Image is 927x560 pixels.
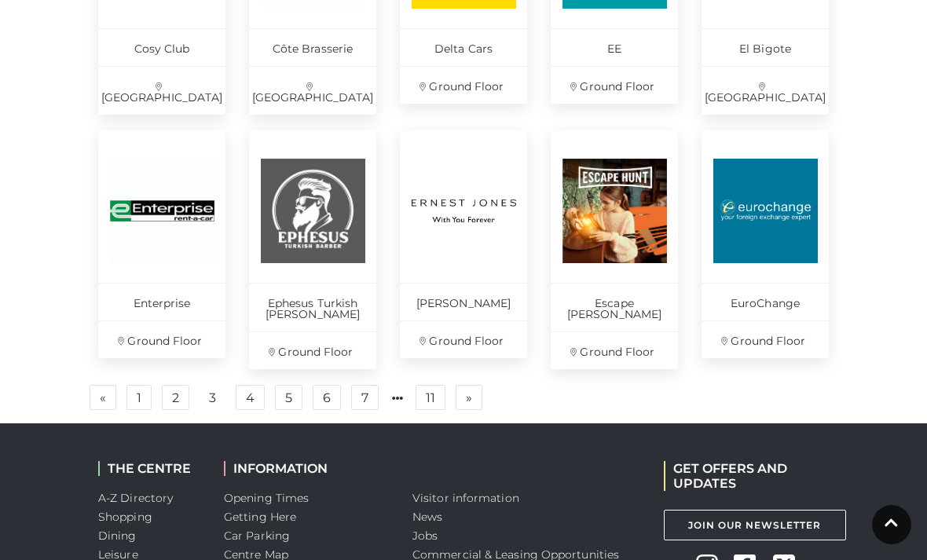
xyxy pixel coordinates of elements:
[702,283,829,320] p: EuroChange
[224,491,309,505] a: Opening Times
[551,130,678,369] a: Escape [PERSON_NAME] Ground Floor
[224,529,290,543] a: Car Parking
[249,66,376,115] p: [GEOGRAPHIC_DATA]
[275,385,302,410] a: 5
[249,283,376,331] p: Ephesus Turkish [PERSON_NAME]
[400,320,527,358] p: Ground Floor
[98,66,225,115] p: [GEOGRAPHIC_DATA]
[400,28,527,66] p: Delta Cars
[98,491,173,505] a: A-Z Directory
[416,385,445,410] a: 11
[702,130,829,358] a: EuroChange Ground Floor
[551,28,678,66] p: EE
[249,130,376,369] a: Ephesus Turkish [PERSON_NAME] Ground Floor
[100,392,106,403] span: «
[551,331,678,369] p: Ground Floor
[98,529,137,543] a: Dining
[400,283,527,320] p: [PERSON_NAME]
[412,491,519,505] a: Visitor information
[249,331,376,369] p: Ground Floor
[664,461,829,491] h2: GET OFFERS AND UPDATES
[162,385,189,410] a: 2
[466,392,472,403] span: »
[98,461,200,476] h2: THE CENTRE
[702,28,829,66] p: El Bigote
[551,283,678,331] p: Escape [PERSON_NAME]
[702,66,829,115] p: [GEOGRAPHIC_DATA]
[98,283,225,320] p: Enterprise
[200,386,225,411] a: 3
[456,385,482,410] a: Next
[98,28,225,66] p: Cosy Club
[702,320,829,358] p: Ground Floor
[412,510,442,524] a: News
[236,385,265,410] a: 4
[313,385,341,410] a: 6
[224,461,389,476] h2: INFORMATION
[551,66,678,104] p: Ground Floor
[664,510,846,540] a: Join Our Newsletter
[400,66,527,104] p: Ground Floor
[126,385,152,410] a: 1
[90,385,116,410] a: Previous
[400,130,527,358] a: [PERSON_NAME] Ground Floor
[412,529,438,543] a: Jobs
[249,28,376,66] p: Côte Brasserie
[351,385,379,410] a: 7
[98,130,225,358] a: Enterprise Ground Floor
[98,510,152,524] a: Shopping
[98,320,225,358] p: Ground Floor
[224,510,296,524] a: Getting Here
